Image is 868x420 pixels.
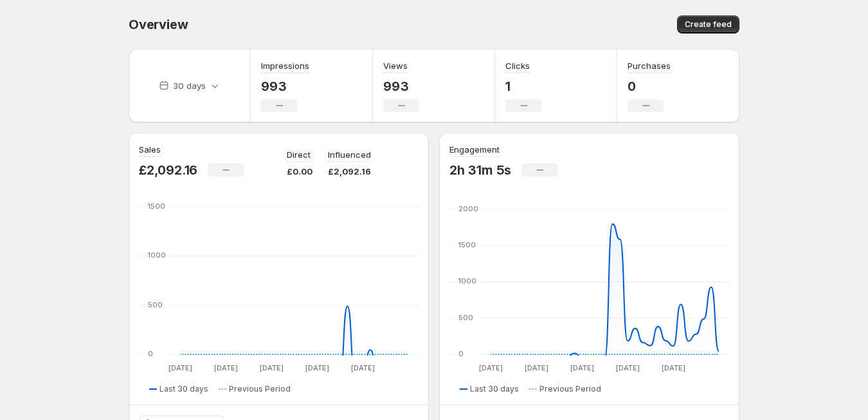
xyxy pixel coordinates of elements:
text: 1500 [458,240,476,249]
text: [DATE] [479,363,503,372]
text: [DATE] [662,363,685,372]
text: 500 [148,300,163,309]
h3: Clicks [505,59,530,72]
p: 0 [628,79,671,94]
p: 993 [261,79,309,94]
span: Overview [129,17,188,32]
text: 1000 [458,276,476,285]
text: 1500 [148,202,165,211]
h3: Impressions [261,59,309,72]
text: [DATE] [214,363,238,372]
text: [DATE] [260,363,284,372]
text: [DATE] [616,363,640,372]
text: [DATE] [351,363,375,372]
h3: Sales [139,143,161,156]
text: 2000 [458,204,478,213]
p: Direct [287,148,311,161]
text: [DATE] [525,363,548,372]
text: [DATE] [570,363,594,372]
text: [DATE] [305,363,329,372]
span: Create feed [685,19,732,30]
h3: Purchases [628,59,671,72]
span: Last 30 days [470,384,519,394]
button: Create feed [677,15,739,33]
p: 30 days [173,79,206,92]
p: Influenced [328,148,371,161]
text: [DATE] [168,363,192,372]
p: 1 [505,79,541,94]
p: £2,092.16 [328,165,371,178]
p: 2h 31m 5s [449,162,511,178]
text: 500 [458,313,473,322]
p: 993 [383,79,419,94]
text: 1000 [148,251,166,260]
p: £0.00 [287,165,312,178]
span: Last 30 days [159,384,208,394]
text: 0 [148,349,153,358]
p: £2,092.16 [139,162,197,178]
span: Previous Period [539,384,601,394]
span: Previous Period [229,384,291,394]
text: 0 [458,349,464,358]
h3: Views [383,59,408,72]
h3: Engagement [449,143,500,156]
